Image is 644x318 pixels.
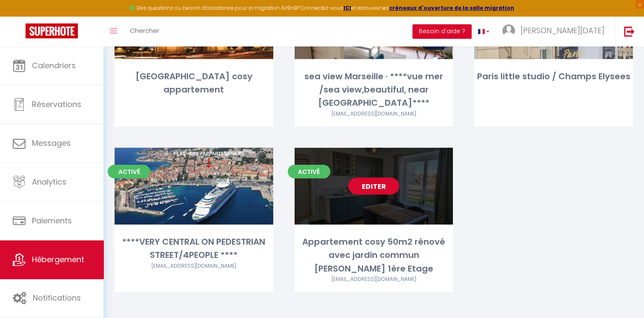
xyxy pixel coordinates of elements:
[412,24,472,39] button: Besoin d'aide ?
[496,17,615,46] a: ... [PERSON_NAME][DATE]
[295,235,453,275] div: Appartement cosy 50m2 rénové avec jardin commun [PERSON_NAME] 1ère Etage
[502,24,515,37] img: ...
[26,23,78,38] img: Super Booking
[32,138,71,148] span: Messages
[32,254,84,265] span: Hébergement
[348,178,399,195] a: Editer
[114,235,273,262] div: ****VERY CENTRAL ON PEDESTRIAN STREET/4PEOPLE ****
[295,70,453,110] div: sea view Marseille · ****vue mer /sea view,beautiful, near [GEOGRAPHIC_DATA]****
[288,165,330,179] span: Activé
[343,4,351,12] a: ICI
[7,3,32,29] button: Ouvrir le widget de chat LiveChat
[389,4,514,12] a: créneaux d'ouverture de la salle migration
[32,215,72,226] span: Paiements
[33,292,81,303] span: Notifications
[108,165,150,179] span: Activé
[130,26,159,35] span: Chercher
[624,26,635,37] img: logout
[114,70,273,97] div: [GEOGRAPHIC_DATA] cosy appartement
[32,176,66,187] span: Analytics
[474,70,633,83] div: Paris little studio / Champs Elysees
[123,17,166,46] a: Chercher
[295,110,453,118] div: Airbnb
[521,25,604,36] span: [PERSON_NAME][DATE]
[32,99,81,110] span: Réservations
[32,60,76,71] span: Calendriers
[295,275,453,283] div: Airbnb
[114,262,273,270] div: Airbnb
